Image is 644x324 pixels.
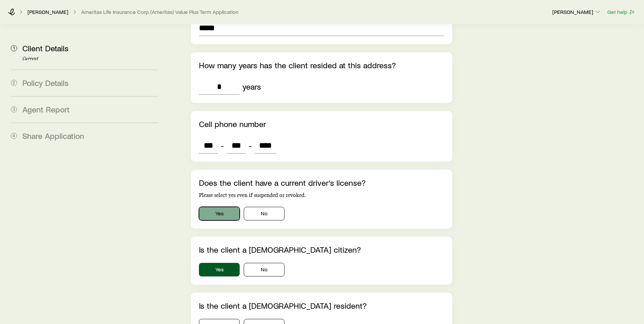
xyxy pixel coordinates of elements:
button: Yes [199,263,240,276]
span: 1 [11,45,17,51]
label: Is the client a [DEMOGRAPHIC_DATA] citizen? [199,245,361,254]
button: No [244,263,284,276]
p: [PERSON_NAME] [552,8,601,15]
span: Share Application [22,131,84,141]
span: Agent Report [22,104,70,114]
span: - [249,141,252,150]
p: Current [22,56,158,61]
label: Is the client a [DEMOGRAPHIC_DATA] resident? [199,301,367,310]
button: Ameritas Life Insurance Corp. (Ameritas) Value Plus Term Application [81,9,239,15]
label: Cell phone number [199,119,266,129]
span: Client Details [22,43,69,53]
span: 3 [11,106,17,112]
div: years [242,82,261,91]
button: Yes [199,207,240,220]
button: Get help [607,8,636,16]
button: [PERSON_NAME] [552,8,602,16]
span: 4 [11,133,17,139]
div: citizenship.isUsCitizen [199,263,444,276]
label: Does the client have a current driver‘s license? [199,178,366,187]
span: 2 [11,80,17,86]
p: Please select yes even if suspended or revoked. [199,192,444,199]
div: driversLicense.hasCurrentLicense [199,207,444,220]
a: [PERSON_NAME] [27,9,69,15]
span: Policy Details [22,78,69,88]
label: How many years has the client resided at this address? [199,60,396,70]
span: - [221,141,224,150]
button: No [244,207,284,220]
